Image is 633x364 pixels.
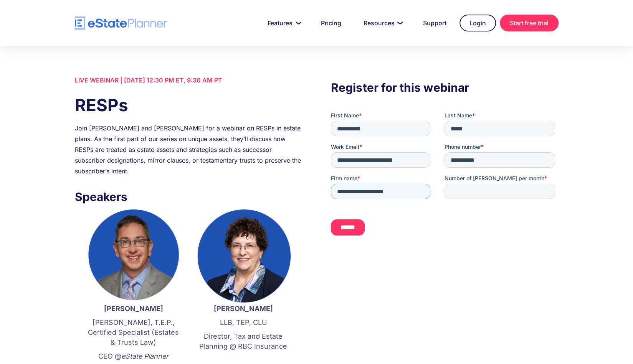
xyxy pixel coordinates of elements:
[214,305,273,313] strong: [PERSON_NAME]
[312,15,350,31] a: Pricing
[104,305,163,313] strong: [PERSON_NAME]
[196,331,291,351] p: Director, Tax and Estate Planning @ RBC Insurance
[354,15,410,31] a: Resources
[414,15,456,31] a: Support
[331,112,558,257] iframe: Form 0
[459,15,496,31] a: Login
[86,351,181,361] p: CEO @
[75,93,302,117] h1: RESPs
[75,75,302,86] div: LIVE WEBINAR | [DATE] 12:30 PM ET, 9:30 AM PT
[331,79,558,96] h3: Register for this webinar
[196,318,291,328] p: LLB, TEP, CLU
[121,352,169,360] em: eState Planner
[258,15,308,31] a: Features
[75,123,302,176] div: Join [PERSON_NAME] and [PERSON_NAME] for a webinar on RESPs in estate plans. As the first part of...
[75,16,167,30] a: home
[86,318,181,348] p: [PERSON_NAME], T.E.P., Certified Specialist (Estates & Trusts Law)
[500,15,559,31] a: Start free trial
[75,188,302,206] h3: Speakers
